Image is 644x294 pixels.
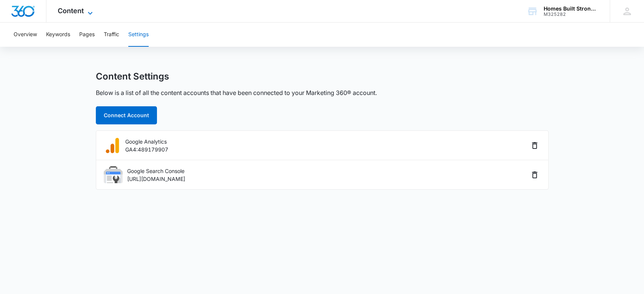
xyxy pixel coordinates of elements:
[125,138,168,145] p: Google Analytics
[544,12,599,17] div: account id
[125,145,168,153] p: GA4:489179907
[128,23,149,47] button: Settings
[127,175,185,183] p: [URL][DOMAIN_NAME]
[127,167,185,175] p: Google Search Console
[104,23,119,47] button: Traffic
[46,23,70,47] button: Keywords
[79,23,95,47] button: Pages
[544,6,599,12] div: account name
[14,23,37,47] button: Overview
[104,166,123,183] img: logo-googleSearchConsole.svg
[96,71,169,82] h1: Content Settings
[104,137,121,154] img: logo-googleAnalytics.svg
[96,88,377,97] p: Below is a list of all the content accounts that have been connected to your Marketing 360® account.
[96,106,157,124] button: Connect Account
[58,7,84,15] span: Content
